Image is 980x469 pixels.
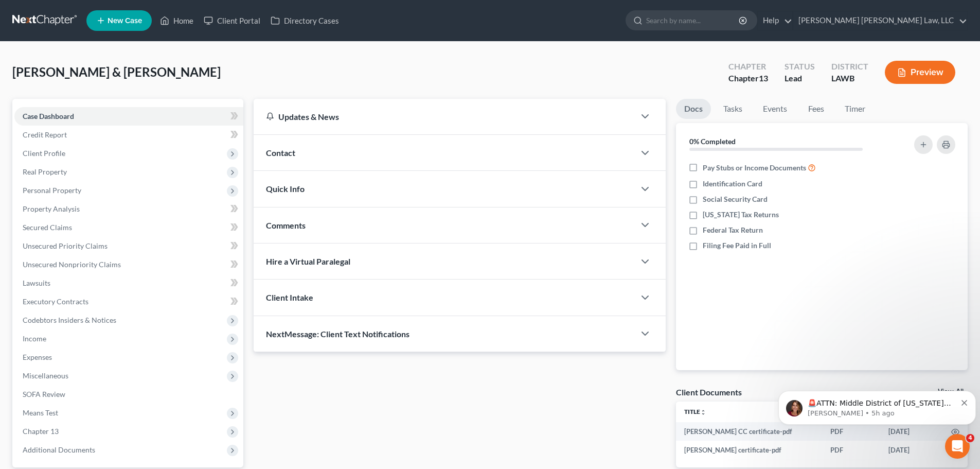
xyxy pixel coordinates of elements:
[23,316,116,324] span: Codebtors Insiders & Notices
[23,204,80,213] span: Property Analysis
[684,408,706,415] a: Titleunfold_more
[266,292,313,302] span: Client Intake
[831,61,868,73] div: District
[23,241,108,250] span: Unsecured Priority Claims
[23,297,88,306] span: Executory Contracts
[785,73,815,84] div: Lead
[23,186,81,195] span: Personal Property
[793,11,967,30] a: [PERSON_NAME] [PERSON_NAME] Law, LLC
[108,17,142,25] span: New Case
[703,194,768,204] span: Social Security Card
[785,61,815,73] div: Status
[822,441,880,459] td: PDF
[23,130,67,139] span: Credit Report
[23,390,65,398] span: SOFA Review
[265,11,344,30] a: Directory Cases
[728,73,768,84] div: Chapter
[23,371,68,380] span: Miscellaneous
[266,329,409,339] span: NextMessage: Client Text Notifications
[885,61,955,84] button: Preview
[676,422,822,441] td: [PERSON_NAME] CC certificate-pdf
[880,441,943,459] td: [DATE]
[23,445,95,454] span: Additional Documents
[831,73,868,84] div: LAWB
[14,200,243,218] a: Property Analysis
[14,107,243,126] a: Case Dashboard
[14,126,243,144] a: Credit Report
[23,353,52,361] span: Expenses
[23,223,72,232] span: Secured Claims
[799,99,832,119] a: Fees
[14,237,243,255] a: Unsecured Priority Claims
[266,148,295,158] span: Contact
[700,409,706,415] i: unfold_more
[755,99,795,119] a: Events
[12,64,221,79] span: [PERSON_NAME] & [PERSON_NAME]
[14,274,243,292] a: Lawsuits
[715,99,751,119] a: Tasks
[23,167,67,176] span: Real Property
[14,255,243,274] a: Unsecured Nonpriority Claims
[728,61,768,73] div: Chapter
[23,334,46,343] span: Income
[758,11,792,30] a: Help
[646,11,740,30] input: Search by name...
[703,240,771,251] span: Filing Fee Paid in Full
[676,99,711,119] a: Docs
[266,184,305,194] span: Quick Info
[759,73,768,83] span: 13
[703,210,779,220] span: [US_STATE] Tax Returns
[966,434,974,442] span: 4
[266,256,350,266] span: Hire a Virtual Paralegal
[14,292,243,311] a: Executory Contracts
[676,441,822,459] td: [PERSON_NAME] certificate-pdf
[199,11,265,30] a: Client Portal
[676,387,742,397] div: Client Documents
[23,112,74,120] span: Case Dashboard
[836,99,874,119] a: Timer
[14,385,243,404] a: SOFA Review
[689,137,736,146] strong: 0% Completed
[23,427,59,436] span: Chapter 13
[155,11,199,30] a: Home
[703,179,762,189] span: Identification Card
[23,408,58,417] span: Means Test
[945,434,970,459] iframe: Intercom live chat
[774,369,980,441] iframe: Intercom notifications message
[23,260,121,269] span: Unsecured Nonpriority Claims
[266,111,622,122] div: Updates & News
[703,163,806,173] span: Pay Stubs or Income Documents
[23,279,50,287] span: Lawsuits
[703,225,763,235] span: Federal Tax Return
[14,218,243,237] a: Secured Claims
[266,220,306,230] span: Comments
[23,149,65,158] span: Client Profile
